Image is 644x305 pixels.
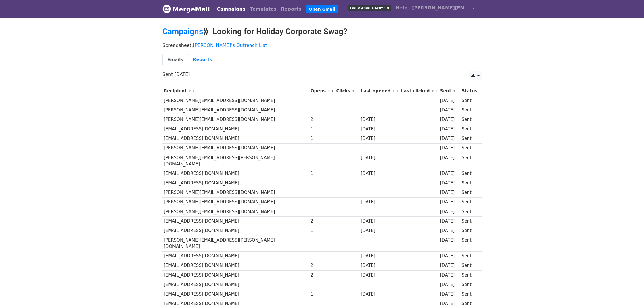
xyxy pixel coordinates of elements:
div: [DATE] [361,126,398,132]
th: Sent [439,86,460,96]
td: [EMAIL_ADDRESS][DOMAIN_NAME] [162,226,309,235]
div: [DATE] [440,170,459,177]
td: Sent [460,270,479,280]
td: [PERSON_NAME][EMAIL_ADDRESS][DOMAIN_NAME] [162,105,309,115]
div: 1 [310,170,333,177]
div: 1 [310,155,333,161]
a: ↓ [456,89,459,93]
div: [DATE] [440,209,459,215]
div: 1 [310,135,333,142]
td: Sent [460,115,479,124]
div: 2 [310,218,333,225]
div: [DATE] [440,135,459,142]
a: Campaigns [162,27,203,36]
div: [DATE] [440,180,459,186]
div: 2 [310,116,333,123]
th: Clicks [335,86,359,96]
a: ↑ [327,89,330,93]
td: [EMAIL_ADDRESS][DOMAIN_NAME] [162,178,309,188]
td: [EMAIL_ADDRESS][DOMAIN_NAME] [162,270,309,280]
img: MergeMail logo [162,5,171,13]
div: [DATE] [440,116,459,123]
div: [DATE] [440,262,459,269]
td: [EMAIL_ADDRESS][DOMAIN_NAME] [162,216,309,226]
div: [DATE] [440,155,459,161]
div: [DATE] [361,227,398,234]
a: [PERSON_NAME]'s Outreach List [193,43,267,48]
div: [DATE] [361,272,398,279]
a: Emails [162,54,188,66]
td: Sent [460,105,479,115]
div: 1 [310,291,333,298]
td: [EMAIL_ADDRESS][DOMAIN_NAME] [162,169,309,178]
th: Last opened [359,86,400,96]
div: [DATE] [361,291,398,298]
td: Sent [460,96,479,105]
td: Sent [460,261,479,270]
div: 2 [310,272,333,279]
a: ↓ [192,89,195,93]
td: Sent [460,207,479,216]
a: Campaigns [214,3,248,15]
span: [PERSON_NAME][EMAIL_ADDRESS][PERSON_NAME][DOMAIN_NAME] [412,5,469,11]
a: Help [393,2,410,14]
td: Sent [460,153,479,169]
a: Reports [279,3,304,15]
p: Sent [DATE] [162,71,482,77]
th: Last clicked [400,86,439,96]
div: [DATE] [440,291,459,298]
td: Sent [460,197,479,207]
td: Sent [460,280,479,289]
div: [DATE] [361,199,398,205]
td: [EMAIL_ADDRESS][DOMAIN_NAME] [162,280,309,289]
div: [DATE] [440,227,459,234]
div: [DATE] [440,281,459,288]
td: Sent [460,216,479,226]
td: [PERSON_NAME][EMAIL_ADDRESS][DOMAIN_NAME] [162,143,309,153]
a: ↑ [392,89,395,93]
a: ↓ [331,89,334,93]
td: [PERSON_NAME][EMAIL_ADDRESS][PERSON_NAME][DOMAIN_NAME] [162,153,309,169]
div: [DATE] [440,189,459,196]
div: 1 [310,253,333,259]
td: [EMAIL_ADDRESS][DOMAIN_NAME] [162,261,309,270]
td: [PERSON_NAME][EMAIL_ADDRESS][DOMAIN_NAME] [162,96,309,105]
td: Sent [460,143,479,153]
td: Sent [460,124,479,134]
div: [DATE] [440,97,459,104]
div: [DATE] [361,262,398,269]
a: Open Gmail [306,5,338,13]
td: Sent [460,289,479,299]
p: Spreadsheet: [162,42,482,48]
td: [EMAIL_ADDRESS][DOMAIN_NAME] [162,124,309,134]
div: [DATE] [440,107,459,113]
td: Sent [460,235,479,252]
td: Sent [460,251,479,261]
div: 1 [310,199,333,205]
div: [DATE] [361,253,398,259]
h2: ⟫ Looking for Holiday Corporate Swag? [162,27,482,36]
td: [PERSON_NAME][EMAIL_ADDRESS][DOMAIN_NAME] [162,197,309,207]
a: ↓ [435,89,438,93]
th: Status [460,86,479,96]
td: [PERSON_NAME][EMAIL_ADDRESS][DOMAIN_NAME] [162,115,309,124]
a: [PERSON_NAME][EMAIL_ADDRESS][PERSON_NAME][DOMAIN_NAME] [410,2,477,16]
td: [PERSON_NAME][EMAIL_ADDRESS][PERSON_NAME][DOMAIN_NAME] [162,235,309,252]
a: ↑ [352,89,355,93]
div: [DATE] [440,126,459,132]
td: [EMAIL_ADDRESS][DOMAIN_NAME] [162,134,309,143]
div: [DATE] [440,253,459,259]
div: [DATE] [361,116,398,123]
div: [DATE] [361,155,398,161]
a: Templates [248,3,279,15]
div: 1 [310,227,333,234]
div: 1 [310,126,333,132]
td: Sent [460,178,479,188]
td: Sent [460,134,479,143]
a: ↑ [453,89,456,93]
a: MergeMail [162,3,210,15]
th: Recipient [162,86,309,96]
div: [DATE] [440,145,459,151]
div: 2 [310,262,333,269]
td: [PERSON_NAME][EMAIL_ADDRESS][DOMAIN_NAME] [162,188,309,197]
